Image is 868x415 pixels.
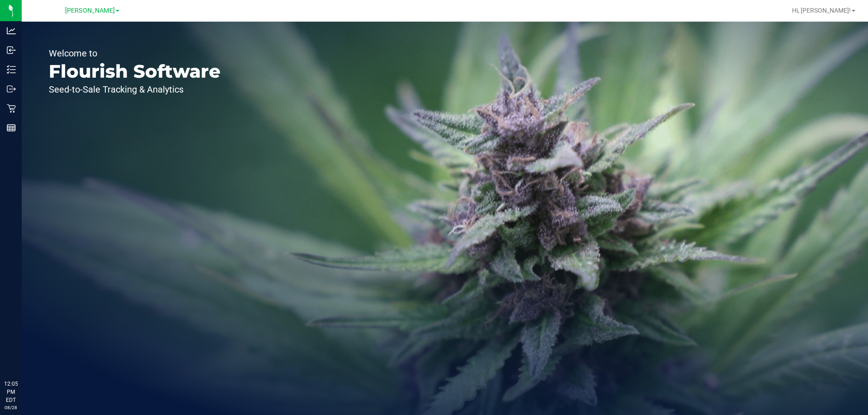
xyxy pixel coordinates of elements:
inline-svg: Outbound [7,84,16,93]
inline-svg: Retail [7,104,16,113]
p: Flourish Software [49,62,221,80]
span: Hi, [PERSON_NAME]! [792,7,851,14]
inline-svg: Inbound [7,46,16,55]
inline-svg: Analytics [7,26,16,35]
inline-svg: Inventory [7,65,16,74]
p: Seed-to-Sale Tracking & Analytics [49,85,221,94]
inline-svg: Reports [7,123,16,132]
span: [PERSON_NAME] [65,7,115,14]
p: 08/28 [4,404,18,411]
p: Welcome to [49,49,221,58]
p: 12:05 PM EDT [4,380,18,404]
